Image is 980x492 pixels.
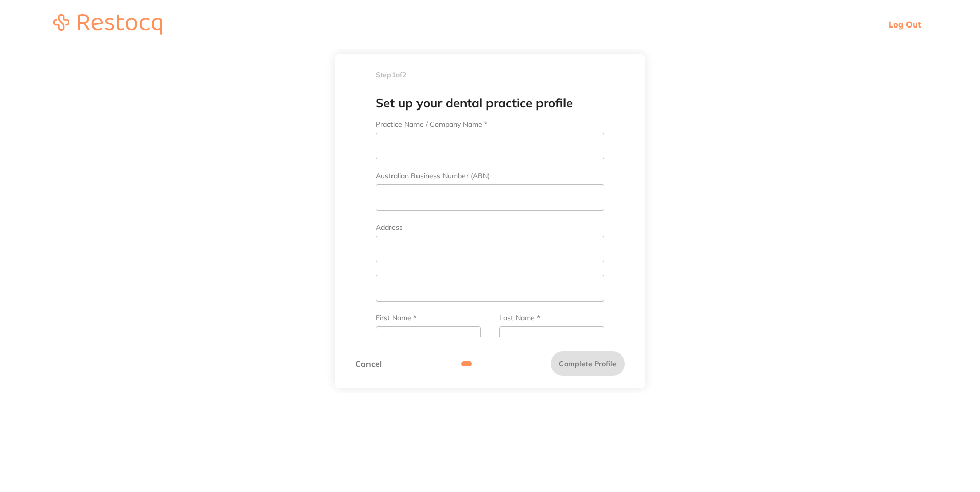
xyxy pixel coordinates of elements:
label: Australian Business Number (ABN) [376,172,604,180]
img: restocq_logo.svg [53,14,162,35]
a: Cancel [355,359,382,368]
button: Complete Profile [551,351,625,376]
label: First Name * [376,314,481,322]
div: Step 1 of 2 [335,54,645,97]
a: Log Out [889,19,921,30]
label: Practice Name / Company Name * [376,120,604,129]
label: Last Name * [499,314,604,322]
label: Address [376,223,604,232]
h1: Set up your dental practice profile [355,95,625,112]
